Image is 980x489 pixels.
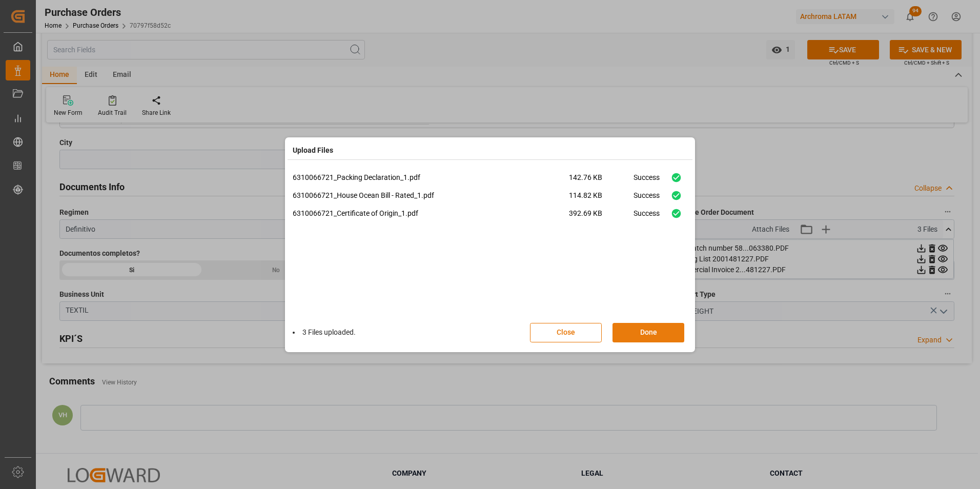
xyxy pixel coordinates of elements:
[634,208,660,226] div: Success
[634,172,660,190] div: Success
[293,208,569,219] p: 6310066721_Certificate of Origin_1.pdf
[530,323,602,342] button: Close
[569,208,634,226] span: 392.69 KB
[569,172,634,190] span: 142.76 KB
[612,323,684,342] button: Done
[569,190,634,208] span: 114.82 KB
[293,145,333,156] h4: Upload Files
[293,327,356,338] li: 3 Files uploaded.
[293,172,569,183] p: 6310066721_Packing Declaration_1.pdf
[634,190,660,208] div: Success
[293,190,569,201] p: 6310066721_House Ocean Bill - Rated_1.pdf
